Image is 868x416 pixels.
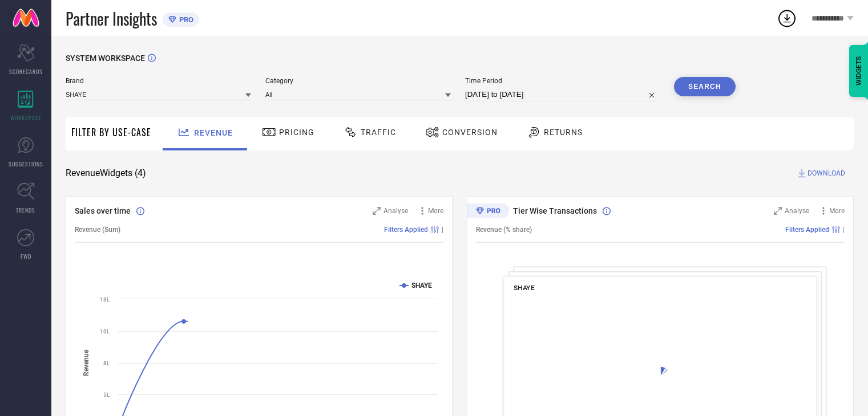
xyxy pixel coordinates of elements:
[384,226,428,234] span: Filters Applied
[843,226,845,234] span: |
[442,128,498,137] span: Conversion
[383,207,408,215] span: Analyse
[279,128,314,137] span: Pricing
[476,226,532,234] span: Revenue (% share)
[513,206,597,215] span: Tier Wise Transactions
[514,284,535,292] span: SHAYE
[75,206,131,215] span: Sales over time
[785,207,809,215] span: Analyse
[777,8,797,28] div: Open download list
[103,360,110,366] text: 8L
[829,207,845,215] span: More
[428,207,443,215] span: More
[66,54,145,63] span: SYSTEM WORKSPACE
[71,125,151,139] span: Filter By Use-Case
[9,160,43,168] span: SUGGESTIONS
[442,226,443,234] span: |
[411,282,432,289] text: SHAYE
[9,67,43,76] span: SCORECARDS
[774,207,782,215] svg: Zoom
[100,328,110,335] text: 10L
[82,349,90,376] tspan: Revenue
[66,168,146,179] span: Revenue Widgets ( 4 )
[467,203,509,221] div: Premium
[194,128,233,137] span: Revenue
[66,7,157,30] span: Partner Insights
[16,206,35,214] span: TRENDS
[465,88,660,101] input: Select time period
[10,113,42,122] span: WORKSPACE
[785,226,829,234] span: Filters Applied
[66,77,251,85] span: Brand
[373,207,381,215] svg: Zoom
[103,391,110,398] text: 5L
[544,128,583,137] span: Returns
[75,226,120,234] span: Revenue (Sum)
[176,15,193,24] span: PRO
[265,77,451,85] span: Category
[100,296,110,303] text: 13L
[674,77,736,96] button: Search
[361,128,396,137] span: Traffic
[808,168,845,179] span: DOWNLOAD
[465,77,660,85] span: Time Period
[21,252,31,260] span: FWD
